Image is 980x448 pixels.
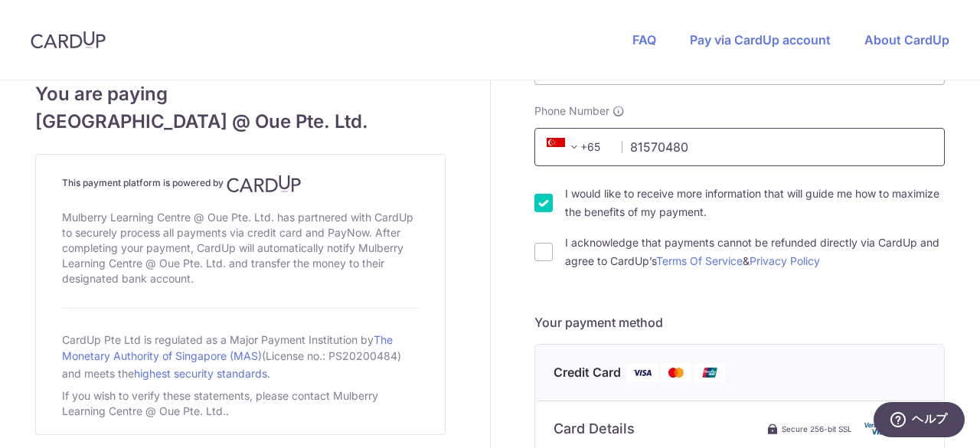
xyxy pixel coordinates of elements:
img: CardUp [31,31,106,49]
div: If you wish to verify these statements, please contact Mulberry Learning Centre @ Oue Pte. Ltd.. [62,385,419,422]
img: Visa [627,363,658,382]
h4: This payment platform is powered by [62,175,419,193]
iframe: ウィジェットを開いて詳しい情報を確認できます [874,402,965,440]
span: Secure 256-bit SSL [782,423,852,435]
h6: Card Details [554,420,635,438]
span: [GEOGRAPHIC_DATA] @ Oue Pte. Ltd. [35,108,446,136]
label: I acknowledge that payments cannot be refunded directly via CardUp and agree to CardUp’s & [565,234,945,270]
span: Phone Number [534,103,609,119]
img: CardUp [227,175,302,193]
a: Privacy Policy [750,254,820,267]
div: Mulberry Learning Centre @ Oue Pte. Ltd. has partnered with CardUp to securely process all paymen... [62,207,419,289]
label: I would like to receive more information that will guide me how to maximize the benefits of my pa... [565,185,945,221]
a: Pay via CardUp account [690,32,831,47]
span: You are paying [35,80,446,108]
a: highest security standards [134,367,267,380]
a: Terms Of Service [656,254,743,267]
span: Credit Card [554,363,621,382]
a: About CardUp [864,32,949,47]
a: FAQ [632,32,656,47]
img: Mastercard [661,363,691,382]
h5: Your payment method [534,313,945,332]
span: +65 [547,138,583,156]
div: CardUp Pte Ltd is regulated as a Major Payment Institution by (License no.: PS20200484) and meets... [62,327,419,385]
img: Union Pay [694,363,725,382]
span: +65 [542,138,611,156]
img: card secure [864,422,926,435]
